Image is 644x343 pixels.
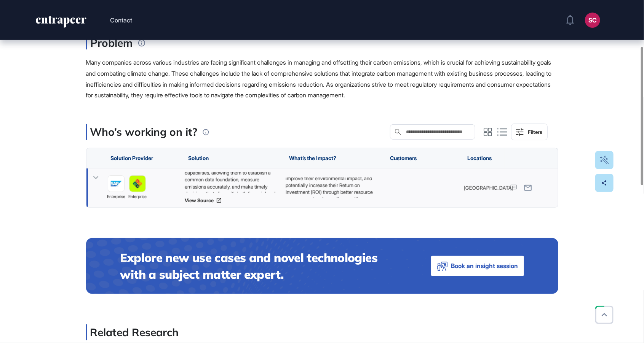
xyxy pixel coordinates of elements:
[108,175,125,192] a: image
[129,176,145,192] img: image
[129,175,146,192] a: image
[108,176,124,192] img: image
[107,194,125,200] span: enterprise
[511,124,548,140] button: Filters
[90,124,198,140] p: Who’s working on it?
[431,256,524,276] button: Book an insight session
[184,172,278,193] div: Net Zero as a Service is developed to provide a comprehensive solution that combines robust cloud...
[184,197,278,203] a: View Source
[188,155,209,161] span: Solution
[289,155,336,161] span: What’s the Impact?
[451,260,518,272] span: Book an insight session
[111,155,153,161] span: Solution Provider
[128,194,147,200] span: enterprise
[86,324,179,340] div: Related Research
[528,129,543,135] div: Filters
[464,184,513,191] span: [GEOGRAPHIC_DATA]
[86,59,552,99] span: Many companies across various industries are facing significant challenges in managing and offset...
[110,15,132,25] button: Contact
[468,155,492,161] span: Locations
[585,13,600,28] button: SC
[35,16,87,30] a: entrapeer-logo
[120,249,401,283] h4: Explore new use cases and novel technologies with a subject matter expert.
[285,119,379,237] p: Implementing solutions like Net Zero as a Service is vital for organizations aiming to achieve ne...
[86,36,133,49] h3: Problem
[390,155,417,161] span: Customers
